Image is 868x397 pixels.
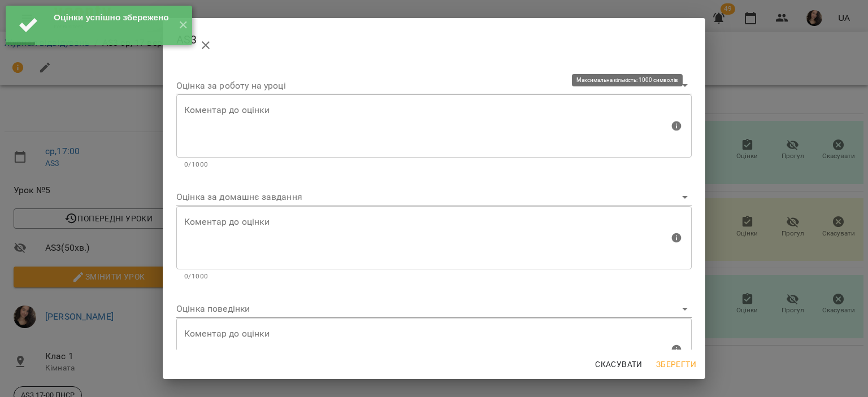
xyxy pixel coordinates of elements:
p: 0/1000 [184,159,684,171]
div: Оцінки успішно збережено [54,11,170,24]
button: Скасувати [591,354,647,374]
div: Максимальна кількість: 1000 символів [176,318,692,394]
span: Скасувати [595,357,643,371]
h2: AS3 [176,27,692,54]
span: Зберегти [656,357,696,371]
button: Зберегти [652,354,701,374]
button: close [192,32,219,59]
p: 0/1000 [184,271,684,282]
